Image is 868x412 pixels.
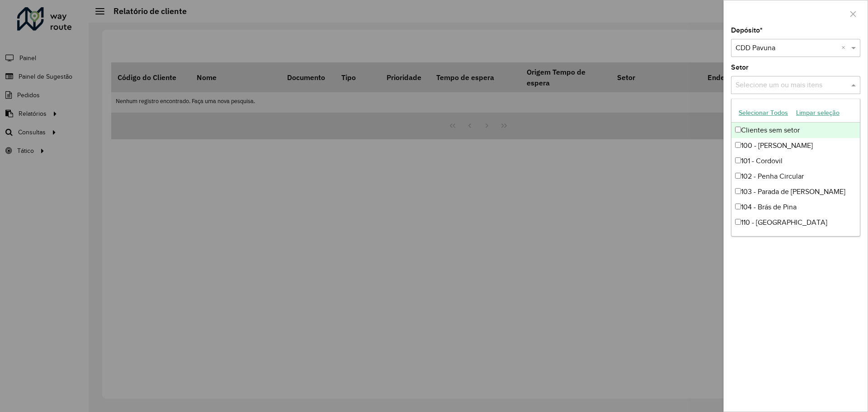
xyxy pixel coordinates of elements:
[731,215,860,230] div: 110 - [GEOGRAPHIC_DATA]
[731,199,860,215] div: 104 - Brás de Pina
[731,138,860,153] div: 100 - [PERSON_NAME]
[841,43,849,53] span: Clear all
[731,62,749,73] label: Setor
[735,106,792,120] button: Selecionar Todos
[731,123,860,138] div: Clientes sem setor
[731,184,860,199] div: 103 - Parada de [PERSON_NAME]
[792,106,844,120] button: Limpar seleção
[731,169,860,184] div: 102 - Penha Circular
[731,99,860,237] ng-dropdown-panel: Options list
[731,25,763,36] label: Depósito
[731,153,860,169] div: 101 - Cordovil
[731,230,860,246] div: 120 - [PERSON_NAME]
